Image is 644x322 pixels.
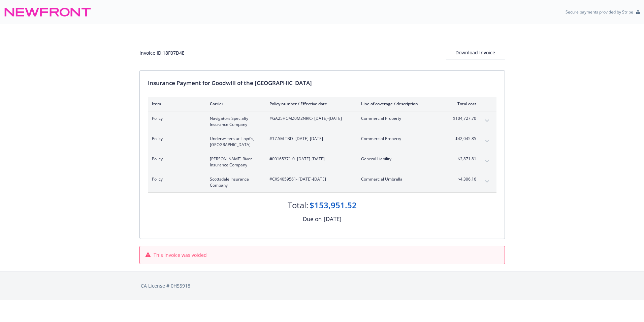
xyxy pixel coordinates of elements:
span: Commercial Property [361,136,440,142]
span: #00165371-0 - [DATE]-[DATE] [269,156,350,162]
span: Policy [152,115,199,122]
button: expand content [482,115,492,126]
p: Secure payments provided by Stripe [566,9,633,15]
div: Insurance Payment for Goodwill of the [GEOGRAPHIC_DATA] [148,79,496,87]
span: $2,871.81 [451,156,476,162]
button: expand content [482,136,492,146]
span: Policy [152,176,199,182]
span: Navigators Specialty Insurance Company [210,115,259,128]
div: Invoice ID: 18F07D4E [139,49,185,56]
div: Download Invoice [446,46,505,59]
span: Policy [152,156,199,162]
span: Commercial Umbrella [361,176,440,182]
button: Download Invoice [446,46,505,59]
span: General Liability [361,156,440,162]
div: Total cost [451,101,476,107]
div: Item [152,101,199,107]
span: $4,306.16 [451,176,476,182]
span: #CXS4059561 - [DATE]-[DATE] [269,176,350,182]
div: Due on [303,215,322,223]
div: Carrier [210,101,259,107]
span: $42,045.85 [451,136,476,142]
span: Commercial Property [361,115,440,122]
span: Underwriters at Lloyd's, [GEOGRAPHIC_DATA] [210,136,259,148]
div: PolicyUnderwriters at Lloyd's, [GEOGRAPHIC_DATA]#17.5M TBD- [DATE]-[DATE]Commercial Property$42,0... [148,132,496,152]
div: $153,951.52 [310,199,357,211]
span: $104,727.70 [451,115,476,122]
span: This invoice was voided [154,251,207,259]
button: expand content [482,176,492,187]
div: PolicyScottsdale Insurance Company#CXS4059561- [DATE]-[DATE]Commercial Umbrella$4,306.16expand co... [148,172,496,192]
div: Policy number / Effective date [269,101,350,107]
span: #GA25HCMZ0M2NRIC - [DATE]-[DATE] [269,115,350,122]
span: [PERSON_NAME] River Insurance Company [210,156,259,168]
span: Policy [152,136,199,142]
span: #17.5M TBD - [DATE]-[DATE] [269,136,350,142]
span: Scottsdale Insurance Company [210,176,259,188]
div: PolicyNavigators Specialty Insurance Company#GA25HCMZ0M2NRIC- [DATE]-[DATE]Commercial Property$10... [148,111,496,132]
div: CA License # 0H55918 [141,282,504,289]
div: Total: [288,199,308,211]
div: [DATE] [324,215,342,223]
div: Policy[PERSON_NAME] River Insurance Company#00165371-0- [DATE]-[DATE]General Liability$2,871.81ex... [148,152,496,172]
button: expand content [482,156,492,167]
div: Line of coverage / description [361,101,440,107]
